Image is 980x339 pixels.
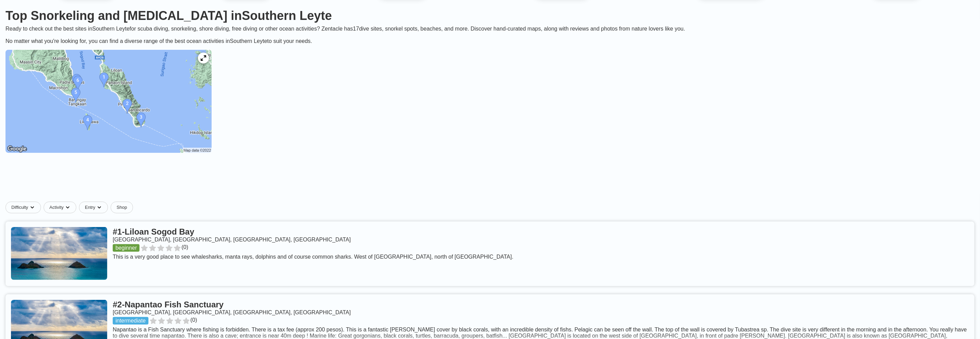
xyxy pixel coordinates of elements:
[5,50,212,153] img: Southern Leyte dive site map
[97,205,102,210] img: dropdown caret
[85,205,95,210] span: Entry
[5,202,44,213] button: Difficultydropdown caret
[30,205,35,210] img: dropdown caret
[65,205,70,210] img: dropdown caret
[79,202,111,213] button: Entrydropdown caret
[49,205,64,210] span: Activity
[11,205,28,210] span: Difficulty
[44,202,79,213] button: Activitydropdown caret
[111,202,133,213] a: Shop
[5,9,975,23] h1: Top Snorkeling and [MEDICAL_DATA] in Southern Leyte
